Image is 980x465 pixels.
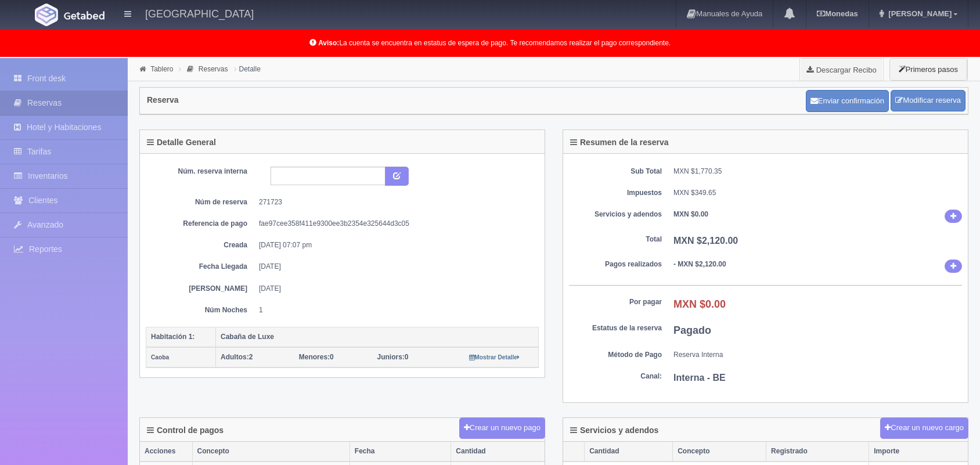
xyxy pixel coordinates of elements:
button: Crear un nuevo pago [459,417,545,439]
img: Getabed [64,11,105,20]
b: MXN $0.00 [673,210,708,218]
b: Aviso: [318,39,339,47]
th: Cantidad [585,442,673,462]
b: - MXN $2,120.00 [673,260,726,268]
th: Cabaña de Luxe [216,327,539,347]
strong: Adultos: [221,353,249,361]
dt: [PERSON_NAME] [154,284,247,294]
button: Enviar confirmación [806,90,889,112]
dt: Sub Total [569,167,662,176]
dd: MXN $1,770.35 [673,167,962,176]
dt: Núm de reserva [154,197,247,207]
h4: [GEOGRAPHIC_DATA] [145,6,254,20]
b: Habitación 1: [151,333,194,341]
dd: [DATE] [259,284,530,294]
a: Tablero [150,65,173,73]
th: Importe [869,442,968,462]
dd: [DATE] [259,262,530,272]
b: Interna - BE [673,373,726,383]
small: Caoba [151,354,169,361]
strong: Menores: [299,353,330,361]
h4: Resumen de la reserva [570,138,669,147]
li: Detalle [231,63,264,74]
h4: Reserva [147,96,179,104]
strong: Juniors: [377,353,405,361]
span: 2 [221,353,253,361]
b: Pagado [673,325,711,336]
dt: Servicios y adendos [569,210,662,219]
dt: Fecha Llegada [154,262,247,272]
a: Modificar reserva [891,90,965,111]
button: Crear un nuevo cargo [880,417,968,439]
b: MXN $2,120.00 [673,236,738,246]
dt: Creada [154,240,247,250]
dt: Canal: [569,372,662,381]
dd: MXN $349.65 [673,188,962,198]
dd: [DATE] 07:07 pm [259,240,530,250]
dt: Núm. reserva interna [154,167,247,176]
dd: 1 [259,305,530,315]
dt: Núm Noches [154,305,247,315]
th: Registrado [766,442,869,462]
dd: Reserva Interna [673,350,962,360]
span: 0 [299,353,334,361]
dt: Total [569,235,662,244]
th: Cantidad [451,442,545,462]
b: MXN $0.00 [673,298,726,310]
dt: Referencia de pago [154,219,247,229]
dd: 271723 [259,197,530,207]
a: Reservas [199,65,228,73]
dt: Estatus de la reserva [569,323,662,333]
dd: fae97cee358f411e9300ee3b2354e325644d3c05 [259,219,530,229]
a: Mostrar Detalle [469,353,520,361]
h4: Control de pagos [147,426,224,435]
span: [PERSON_NAME] [885,9,952,18]
dt: Por pagar [569,297,662,307]
span: 0 [377,353,409,361]
dt: Pagos realizados [569,259,662,269]
th: Acciones [140,442,192,462]
a: Descargar Recibo [800,58,883,81]
small: Mostrar Detalle [469,354,520,361]
b: Monedas [817,9,858,18]
th: Concepto [673,442,766,462]
th: Concepto [192,442,350,462]
h4: Detalle General [147,138,216,147]
button: Primeros pasos [889,58,967,81]
img: Getabed [35,3,58,26]
dt: Impuestos [569,188,662,198]
h4: Servicios y adendos [570,426,658,435]
dt: Método de Pago [569,350,662,360]
th: Fecha [350,442,451,462]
